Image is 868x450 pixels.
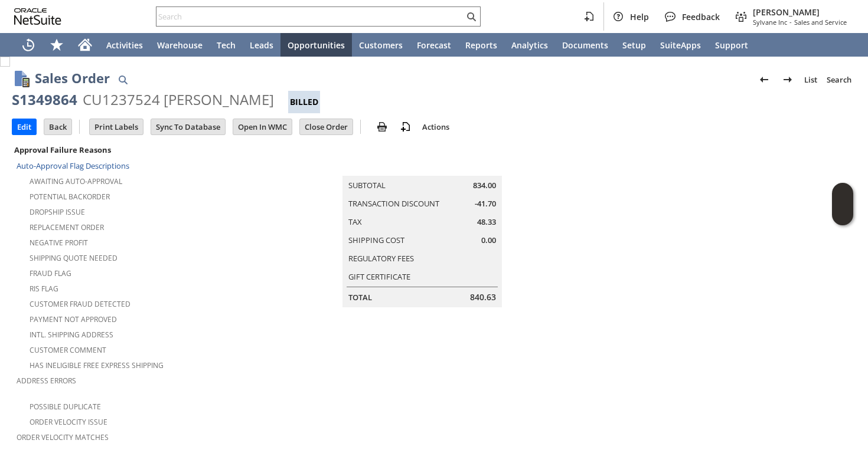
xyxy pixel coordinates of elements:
[715,40,748,51] span: Support
[481,235,496,246] span: 0.00
[30,330,113,340] a: Intl. Shipping Address
[17,160,129,171] a: Auto-Approval Flag Descriptions
[30,284,58,294] a: RIS flag
[12,119,36,134] input: Edit
[757,73,771,87] img: Previous
[14,8,61,25] svg: logo
[348,253,414,264] a: Regulatory Fees
[217,40,236,51] span: Tech
[475,198,496,209] span: -41.70
[660,40,701,51] span: SuiteApps
[30,268,71,278] a: Fraud Flag
[30,314,117,324] a: Payment not approved
[99,33,150,57] a: Activities
[288,40,345,51] span: Opportunities
[753,18,787,27] span: Sylvane Inc
[470,291,496,303] span: 840.63
[150,33,210,57] a: Warehouse
[399,120,413,134] img: add-record.svg
[44,119,71,134] input: Back
[458,33,504,57] a: Reports
[30,176,122,186] a: Awaiting Auto-Approval
[800,70,822,89] a: List
[794,18,847,27] span: Sales and Service
[832,205,853,226] span: Oracle Guided Learning Widget. To move around, please hold and drag
[243,33,280,57] a: Leads
[653,33,708,57] a: SuiteApps
[348,180,386,190] a: Subtotal
[30,238,88,248] a: Negative Profit
[832,183,853,225] iframe: Click here to launch Oracle Guided Learning Help Panel
[822,70,856,89] a: Search
[622,40,646,51] span: Setup
[615,33,653,57] a: Setup
[781,73,795,87] img: Next
[210,33,243,57] a: Tech
[90,119,143,134] input: Print Labels
[151,119,225,134] input: Sync To Database
[280,33,352,57] a: Opportunities
[464,9,478,24] svg: Search
[233,119,292,134] input: Open In WMC
[417,121,454,132] a: Actions
[410,33,458,57] a: Forecast
[250,40,273,51] span: Leads
[359,40,403,51] span: Customers
[83,90,274,109] div: CU1237524 [PERSON_NAME]
[116,73,130,87] img: Quick Find
[35,68,110,88] h1: Sales Order
[300,119,353,134] input: Close Order
[30,299,130,309] a: Customer Fraud Detected
[417,40,451,51] span: Forecast
[30,417,107,427] a: Order Velocity Issue
[753,6,847,18] span: [PERSON_NAME]
[12,90,77,109] div: S1349864
[682,11,720,22] span: Feedback
[156,9,464,24] input: Search
[789,18,792,27] span: -
[375,120,389,134] img: print.svg
[348,235,404,245] a: Shipping Cost
[348,292,372,303] a: Total
[30,402,101,412] a: Possible Duplicate
[30,192,110,202] a: Potential Backorder
[348,271,410,282] a: Gift Certificate
[157,40,203,51] span: Warehouse
[78,38,92,52] svg: Home
[511,40,548,51] span: Analytics
[473,180,496,191] span: 834.00
[12,142,275,157] div: Approval Failure Reasons
[71,33,99,57] a: Home
[14,33,43,57] a: Recent Records
[106,40,143,51] span: Activities
[17,432,109,442] a: Order Velocity Matches
[465,40,497,51] span: Reports
[30,207,85,217] a: Dropship Issue
[30,360,164,370] a: Has Ineligible Free Express Shipping
[21,38,35,52] svg: Recent Records
[477,216,496,228] span: 48.33
[30,345,106,355] a: Customer Comment
[555,33,615,57] a: Documents
[562,40,608,51] span: Documents
[17,376,76,386] a: Address Errors
[342,157,502,176] caption: Summary
[288,91,320,113] div: Billed
[352,33,410,57] a: Customers
[348,216,362,227] a: Tax
[630,11,649,22] span: Help
[348,198,439,209] a: Transaction Discount
[50,38,64,52] svg: Shortcuts
[708,33,755,57] a: Support
[504,33,555,57] a: Analytics
[30,222,104,232] a: Replacement Order
[43,33,71,57] div: Shortcuts
[30,253,118,263] a: Shipping Quote Needed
